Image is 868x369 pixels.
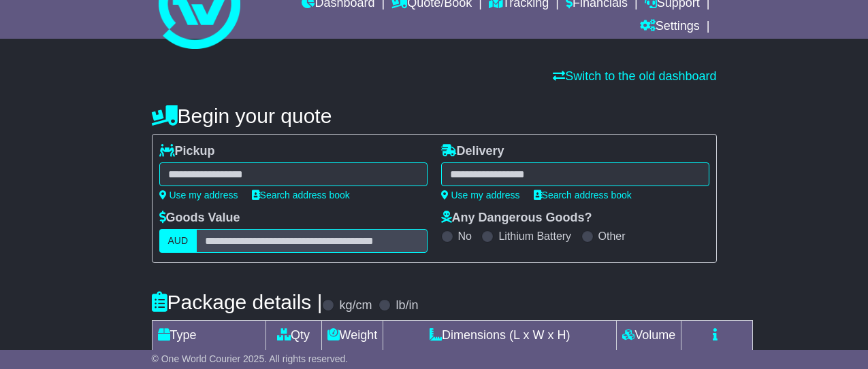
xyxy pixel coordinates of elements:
td: Type [152,321,266,351]
span: © One World Courier 2025. All rights reserved. [152,353,349,364]
td: Weight [321,321,383,351]
label: No [458,230,472,243]
label: Pickup [159,144,215,159]
td: Volume [617,321,681,351]
td: Qty [266,321,321,351]
label: kg/cm [339,298,372,313]
label: lb/in [396,298,418,313]
label: Other [598,230,626,243]
td: Dimensions (L x W x H) [383,321,617,351]
a: Search address book [534,190,632,200]
h4: Package details | [152,291,323,313]
label: Any Dangerous Goods? [441,211,592,226]
a: Settings [640,16,700,39]
label: AUD [159,229,197,253]
a: Use my address [441,190,520,200]
a: Search address book [252,190,350,200]
a: Use my address [159,190,238,200]
a: Switch to the old dashboard [553,69,716,83]
label: Goods Value [159,211,240,226]
label: Delivery [441,144,504,159]
label: Lithium Battery [498,230,571,243]
h4: Begin your quote [152,105,717,127]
